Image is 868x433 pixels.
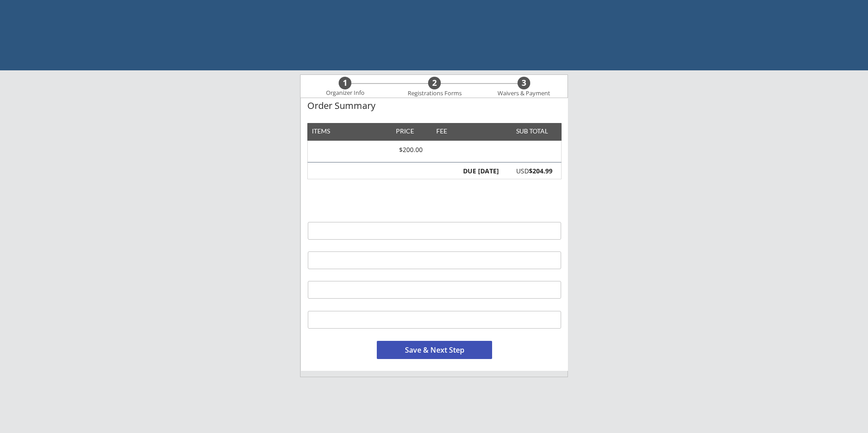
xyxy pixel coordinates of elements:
div: $200.00 [391,147,430,153]
div: 1 [339,78,351,88]
div: USD [504,168,552,174]
strong: $204.99 [529,167,552,175]
div: Registrations Forms [403,90,466,97]
div: Order Summary [307,101,562,111]
div: ITEMS [312,128,344,134]
div: 2 [428,78,441,88]
div: SUB TOTAL [513,128,548,134]
div: Organizer Info [320,89,370,97]
div: Waivers & Payment [493,90,555,97]
div: PRICE [391,128,418,134]
div: FEE [430,128,454,134]
button: Save & Next Step [377,341,492,359]
div: 3 [518,78,530,88]
div: DUE [DATE] [461,168,499,174]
